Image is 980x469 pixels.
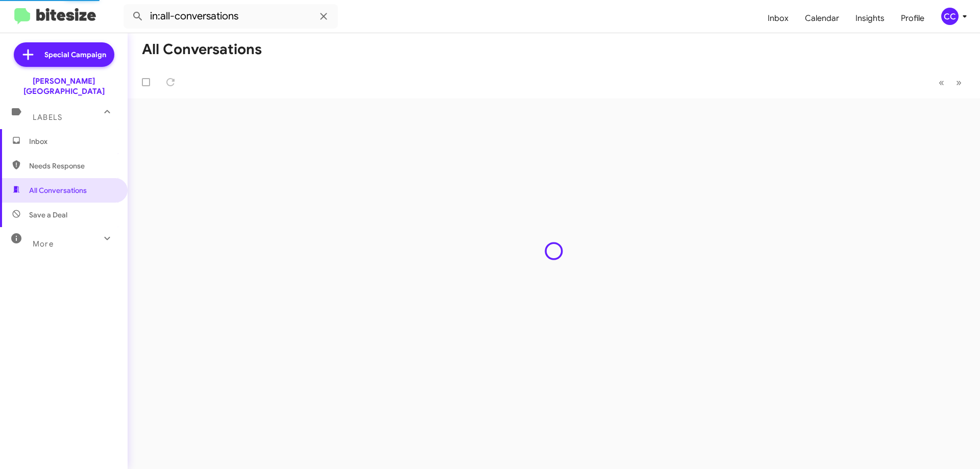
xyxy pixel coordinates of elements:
[933,72,968,93] nav: Page navigation example
[124,4,338,29] input: Search
[44,50,106,60] span: Special Campaign
[950,72,968,93] button: Next
[797,4,847,33] a: Calendar
[939,76,944,89] span: «
[33,113,62,122] span: Labels
[29,185,87,195] span: All Conversations
[29,210,67,220] span: Save a Deal
[847,4,893,33] a: Insights
[933,8,969,25] button: CC
[142,41,262,58] h1: All Conversations
[941,8,959,25] div: CC
[956,76,962,89] span: »
[29,161,116,171] span: Needs Response
[759,4,797,33] a: Inbox
[933,72,950,93] button: Previous
[14,42,114,67] a: Special Campaign
[29,136,116,146] span: Inbox
[33,239,54,249] span: More
[893,4,933,33] a: Profile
